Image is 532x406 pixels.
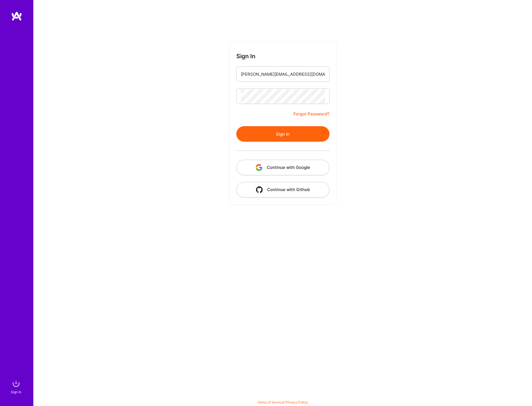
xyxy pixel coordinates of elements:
[11,11,22,21] img: logo
[11,378,22,389] img: sign in
[256,186,263,193] img: icon
[257,400,308,404] span: |
[293,111,330,117] a: Forgot Password?
[236,126,330,142] button: Sign In
[236,160,330,175] button: Continue with Google
[12,378,22,395] a: sign inSign In
[241,67,325,81] input: Email...
[11,389,21,395] div: Sign In
[257,400,283,404] a: Terms of Service
[256,164,262,171] img: icon
[236,53,255,60] h3: Sign In
[285,400,308,404] a: Privacy Policy
[33,389,532,403] div: © 2025 ATeams Inc., All rights reserved.
[236,182,330,197] button: Continue with Github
